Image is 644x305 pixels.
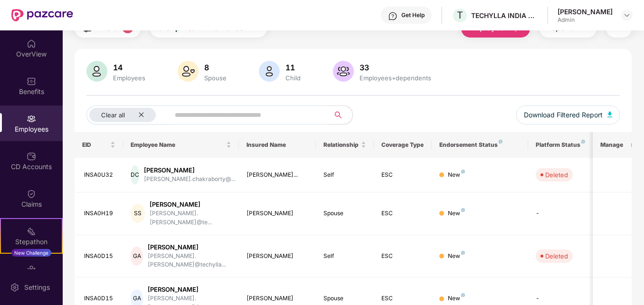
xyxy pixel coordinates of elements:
img: svg+xml;base64,PHN2ZyB4bWxucz0iaHR0cDovL3d3dy53My5vcmcvMjAwMC9zdmciIHhtbG5zOnhsaW5rPSJodHRwOi8vd3... [86,61,107,82]
img: svg+xml;base64,PHN2ZyB4bWxucz0iaHR0cDovL3d3dy53My5vcmcvMjAwMC9zdmciIHdpZHRoPSIyMSIgaGVpZ2h0PSIyMC... [27,227,36,236]
div: New [448,294,465,303]
th: Manage [593,132,631,158]
div: 33 [358,63,433,72]
div: GA [131,247,143,266]
img: svg+xml;base64,PHN2ZyB4bWxucz0iaHR0cDovL3d3dy53My5vcmcvMjAwMC9zdmciIHdpZHRoPSI4IiBoZWlnaHQ9IjgiIH... [461,293,465,297]
span: Employee Name [131,141,224,149]
div: [PERSON_NAME] [558,7,613,16]
img: svg+xml;base64,PHN2ZyB4bWxucz0iaHR0cDovL3d3dy53My5vcmcvMjAwMC9zdmciIHhtbG5zOnhsaW5rPSJodHRwOi8vd3... [178,61,199,82]
div: ESC [381,209,424,218]
div: Deleted [545,251,568,261]
img: svg+xml;base64,PHN2ZyBpZD0iRHJvcGRvd24tMzJ4MzIiIHhtbG5zPSJodHRwOi8vd3d3LnczLm9yZy8yMDAwL3N2ZyIgd2... [623,11,631,19]
div: [PERSON_NAME] [246,209,309,218]
th: Relationship [316,132,374,158]
span: close [138,112,144,118]
div: Get Help [401,11,425,19]
img: svg+xml;base64,PHN2ZyB4bWxucz0iaHR0cDovL3d3dy53My5vcmcvMjAwMC9zdmciIHhtbG5zOnhsaW5rPSJodHRwOi8vd3... [259,61,280,82]
img: svg+xml;base64,PHN2ZyBpZD0iQ2xhaW0iIHhtbG5zPSJodHRwOi8vd3d3LnczLm9yZy8yMDAwL3N2ZyIgd2lkdGg9IjIwIi... [27,189,36,199]
img: svg+xml;base64,PHN2ZyB4bWxucz0iaHR0cDovL3d3dy53My5vcmcvMjAwMC9zdmciIHdpZHRoPSI4IiBoZWlnaHQ9IjgiIH... [461,251,465,255]
div: New [448,252,465,261]
div: [PERSON_NAME] [148,285,231,294]
div: [PERSON_NAME]... [246,171,309,180]
img: svg+xml;base64,PHN2ZyB4bWxucz0iaHR0cDovL3d3dy53My5vcmcvMjAwMC9zdmciIHdpZHRoPSI4IiBoZWlnaHQ9IjgiIH... [499,140,502,143]
div: INSA0D15 [84,252,115,261]
button: Clear allclose [86,105,173,124]
div: Admin [558,16,613,24]
div: ESC [381,252,424,261]
th: EID [75,132,123,158]
div: INSA0D15 [84,294,115,303]
div: Stepathon [1,237,62,247]
button: search [329,105,353,124]
img: svg+xml;base64,PHN2ZyBpZD0iRW5kb3JzZW1lbnRzIiB4bWxucz0iaHR0cDovL3d3dy53My5vcmcvMjAwMC9zdmciIHdpZH... [27,264,36,274]
div: [PERSON_NAME] [246,294,309,303]
div: 14 [111,63,147,72]
span: Clear all [101,111,125,119]
div: INSA0H19 [84,209,115,218]
span: Relationship [323,141,359,149]
img: svg+xml;base64,PHN2ZyBpZD0iRW1wbG95ZWVzIiB4bWxucz0iaHR0cDovL3d3dy53My5vcmcvMjAwMC9zdmciIHdpZHRoPS... [27,114,36,124]
img: svg+xml;base64,PHN2ZyBpZD0iQmVuZWZpdHMiIHhtbG5zPSJodHRwOi8vd3d3LnczLm9yZy8yMDAwL3N2ZyIgd2lkdGg9Ij... [27,76,36,86]
div: ESC [381,171,424,180]
div: Employees+dependents [358,74,433,82]
img: svg+xml;base64,PHN2ZyB4bWxucz0iaHR0cDovL3d3dy53My5vcmcvMjAwMC9zdmciIHdpZHRoPSI4IiBoZWlnaHQ9IjgiIH... [461,208,465,212]
div: 8 [202,63,228,72]
img: svg+xml;base64,PHN2ZyBpZD0iSG9tZSIgeG1sbnM9Imh0dHA6Ly93d3cudzMub3JnLzIwMDAvc3ZnIiB3aWR0aD0iMjAiIG... [27,39,36,48]
th: Employee Name [123,132,239,158]
div: SS [131,204,145,223]
button: Download Filtered Report [516,105,620,124]
div: [PERSON_NAME].[PERSON_NAME]@techylla... [148,252,231,270]
div: [PERSON_NAME] [144,166,236,175]
span: EID [82,141,108,149]
div: Platform Status [536,141,588,149]
div: New [448,171,465,180]
div: [PERSON_NAME] [150,200,231,209]
img: svg+xml;base64,PHN2ZyB4bWxucz0iaHR0cDovL3d3dy53My5vcmcvMjAwMC9zdmciIHdpZHRoPSI4IiBoZWlnaHQ9IjgiIH... [581,140,585,143]
div: Deleted [545,170,568,180]
img: New Pazcare Logo [11,9,73,21]
img: svg+xml;base64,PHN2ZyB4bWxucz0iaHR0cDovL3d3dy53My5vcmcvMjAwMC9zdmciIHhtbG5zOnhsaW5rPSJodHRwOi8vd3... [333,61,354,82]
div: New Challenge [11,249,51,257]
img: svg+xml;base64,PHN2ZyBpZD0iU2V0dGluZy0yMHgyMCIgeG1sbnM9Imh0dHA6Ly93d3cudzMub3JnLzIwMDAvc3ZnIiB3aW... [10,283,19,292]
td: - [528,192,596,235]
div: Self [323,252,366,261]
img: svg+xml;base64,PHN2ZyB4bWxucz0iaHR0cDovL3d3dy53My5vcmcvMjAwMC9zdmciIHdpZHRoPSI4IiBoZWlnaHQ9IjgiIH... [461,170,465,173]
div: 11 [284,63,303,72]
div: Settings [21,283,53,292]
div: Spouse [202,74,228,82]
div: Self [323,171,366,180]
span: Download Filtered Report [524,110,603,120]
div: [PERSON_NAME] [148,243,231,252]
div: Child [284,74,303,82]
div: Spouse [323,294,366,303]
div: INSA0U32 [84,171,115,180]
span: T [457,10,463,21]
div: ESC [381,294,424,303]
img: svg+xml;base64,PHN2ZyBpZD0iQ0RfQWNjb3VudHMiIGRhdGEtbmFtZT0iQ0QgQWNjb3VudHMiIHhtbG5zPSJodHRwOi8vd3... [27,152,36,161]
th: Insured Name [239,132,316,158]
div: [PERSON_NAME].[PERSON_NAME]@te... [150,209,231,227]
div: DC [131,165,139,184]
div: New [448,209,465,218]
div: [PERSON_NAME] [246,252,309,261]
div: Spouse [323,209,366,218]
div: TECHYLLA INDIA PRIVATE LIMITED [471,11,538,20]
img: svg+xml;base64,PHN2ZyBpZD0iSGVscC0zMngzMiIgeG1sbnM9Imh0dHA6Ly93d3cudzMub3JnLzIwMDAvc3ZnIiB3aWR0aD... [388,11,398,21]
th: Coverage Type [374,132,432,158]
div: Endorsement Status [439,141,521,149]
span: search [329,111,348,119]
div: Employees [111,74,147,82]
div: [PERSON_NAME].chakraborty@... [144,175,236,184]
img: svg+xml;base64,PHN2ZyB4bWxucz0iaHR0cDovL3d3dy53My5vcmcvMjAwMC9zdmciIHhtbG5zOnhsaW5rPSJodHRwOi8vd3... [607,112,612,117]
